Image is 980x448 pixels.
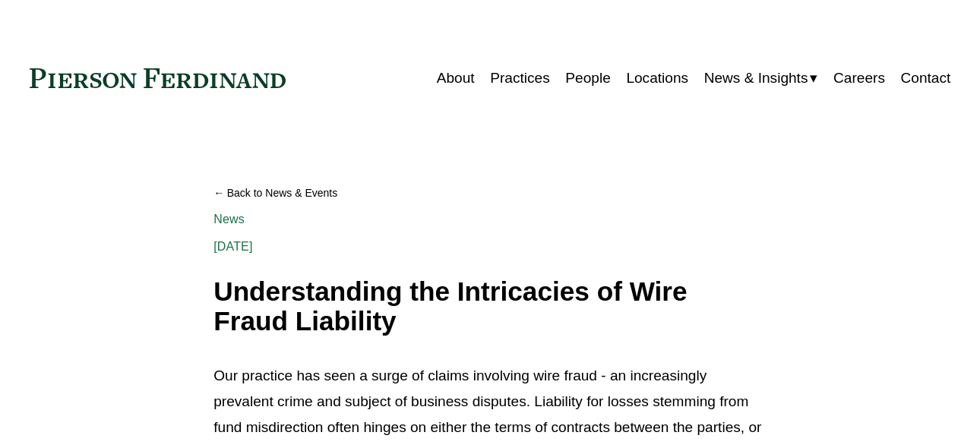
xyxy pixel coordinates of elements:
a: Contact [901,64,951,93]
a: Back to News & Events [213,180,767,206]
a: Practices [490,64,549,93]
a: Locations [626,64,688,93]
span: [DATE] [213,240,252,253]
a: Careers [833,64,885,93]
a: folder dropdown [704,64,818,93]
span: News & Insights [704,65,808,91]
a: About [437,64,475,93]
h1: Understanding the Intricacies of Wire Fraud Liability [213,277,767,336]
a: People [565,64,610,93]
a: News [213,213,245,226]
